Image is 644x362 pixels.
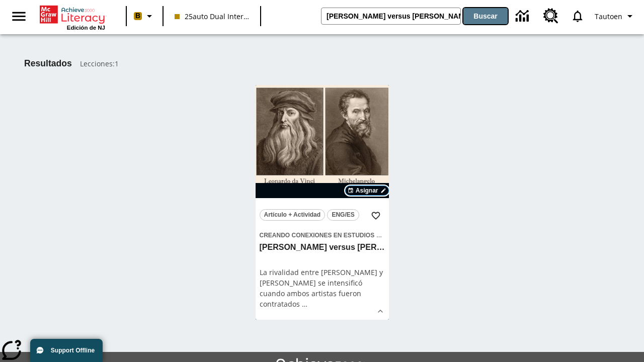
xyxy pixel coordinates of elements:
button: Asignar Elegir fechas [345,186,389,196]
span: ENG/ES [332,210,354,220]
span: Tautoen [595,11,622,22]
div: La rivalidad entre [PERSON_NAME] y [PERSON_NAME] se intensificó cuando ambos artistas fueron cont... [260,267,385,309]
button: Ver más [373,304,388,319]
span: B [135,10,140,22]
h3: Miguel Ángel versus Leonardo [260,242,385,253]
a: Portada [40,5,105,25]
button: Abrir el menú lateral [4,2,34,31]
h1: Resultados [24,58,72,69]
span: Asignar [356,186,378,195]
a: Notificaciones [565,3,591,29]
button: Buscar [463,8,508,24]
a: Centro de recursos, Se abrirá en una pestaña nueva. [537,3,565,30]
span: Artículo + Actividad [264,210,321,220]
div: lesson details [256,85,389,320]
button: Artículo + Actividad [260,209,326,221]
a: Centro de información [510,3,537,30]
span: Lecciones : 1 [80,58,119,69]
button: Boost El color de la clase es melocotón. Cambiar el color de la clase. [130,7,159,25]
button: ENG/ES [327,209,359,221]
div: Portada [40,4,105,31]
button: Support Offline [30,339,103,362]
span: Creando conexiones en Estudios Sociales [260,232,407,239]
span: Tema: Creando conexiones en Estudios Sociales/Historia universal II [260,229,385,240]
span: 25auto Dual International [175,11,249,22]
input: Buscar campo [321,8,460,24]
button: Perfil/Configuración [591,7,640,25]
span: Support Offline [51,347,95,354]
span: Edición de NJ [67,25,105,31]
button: Añadir a mis Favoritas [367,207,385,225]
span: … [302,299,307,309]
